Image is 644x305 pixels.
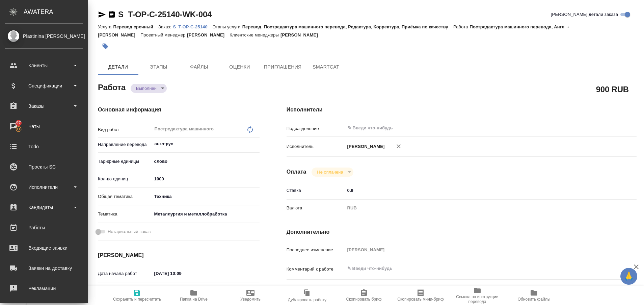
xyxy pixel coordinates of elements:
[620,268,637,285] button: 🙏
[102,63,134,71] span: Детали
[230,32,280,37] p: Клиентские менеджеры
[453,295,502,304] span: Ссылка на инструкции перевода
[623,269,635,283] span: 🙏
[152,208,260,220] div: Металлургия и металлобработка
[345,185,608,195] input: ✎ Введи что-нибудь
[98,24,113,29] p: Услуга
[108,10,116,19] button: Скопировать ссылку
[2,260,86,277] a: Заявки на доставку
[5,121,83,131] div: Чаты
[98,158,152,165] p: Тарифные единицы
[213,24,242,29] p: Этапы услуги
[24,5,88,19] div: AWATERA
[242,24,453,29] p: Перевод, Постредактура машинного перевода, Редактура, Корректура, Приёмка по качеству
[315,169,345,175] button: Не оплачена
[397,297,444,302] span: Скопировать мини-бриф
[279,286,336,305] button: Дублировать работу
[98,251,260,259] h4: [PERSON_NAME]
[5,142,83,152] div: Todo
[2,118,86,135] a: 97Чаты
[345,143,385,150] p: [PERSON_NAME]
[222,286,279,305] button: Уведомить
[98,176,152,182] p: Кол-во единиц
[449,286,506,305] button: Ссылка на инструкции перевода
[5,243,83,253] div: Входящие заявки
[604,127,605,129] button: Open
[287,247,345,253] p: Последнее изменение
[347,124,583,132] input: ✎ Введи что-нибудь
[5,32,83,40] div: Plastinina [PERSON_NAME]
[287,143,345,150] p: Исполнитель
[187,32,230,37] p: [PERSON_NAME]
[98,141,152,148] p: Направление перевода
[98,270,152,277] p: Дата начала работ
[5,223,83,233] div: Работы
[2,219,86,236] a: Работы
[118,10,212,19] a: S_T-OP-C-25140-WK-004
[287,106,637,114] h4: Исполнители
[2,280,86,297] a: Рекламации
[152,156,260,167] div: слово
[98,39,113,54] button: Добавить тэг
[312,168,353,177] div: Выполнен
[173,24,212,29] a: S_T-OP-C-25140
[98,10,106,19] button: Скопировать ссылку для ЯМессенджера
[183,63,215,71] span: Файлы
[506,286,562,305] button: Обновить файлы
[165,286,222,305] button: Папка на Drive
[109,286,165,305] button: Сохранить и пересчитать
[180,297,208,302] span: Папка на Drive
[152,269,211,278] input: ✎ Введи что-нибудь
[287,266,345,273] p: Комментарий к работе
[288,298,326,302] span: Дублировать работу
[2,138,86,155] a: Todo
[345,245,608,255] input: Пустое поле
[5,182,83,192] div: Исполнители
[596,83,629,95] h2: 900 RUB
[280,32,323,37] p: [PERSON_NAME]
[264,63,302,71] span: Приглашения
[518,297,551,302] span: Обновить файлы
[392,286,449,305] button: Скопировать мини-бриф
[287,187,345,194] p: Ставка
[223,63,256,71] span: Оценки
[134,85,159,91] button: Выполнен
[287,228,637,236] h4: Дополнительно
[5,202,83,212] div: Кандидаты
[2,239,86,256] a: Входящие заявки
[113,24,158,29] p: Перевод срочный
[98,81,126,93] h2: Работа
[108,228,151,235] span: Нотариальный заказ
[142,63,175,71] span: Этапы
[173,24,212,29] p: S_T-OP-C-25140
[310,63,342,71] span: SmartCat
[12,120,25,126] span: 97
[113,297,161,302] span: Сохранить и пересчитать
[152,191,260,202] div: Техника
[287,205,345,211] p: Валюта
[131,84,167,93] div: Выполнен
[5,101,83,111] div: Заказы
[5,81,83,91] div: Спецификации
[391,139,406,154] button: Удалить исполнителя
[287,125,345,132] p: Подразделение
[140,32,187,37] p: Проектный менеджер
[98,211,152,218] p: Тематика
[345,202,608,214] div: RUB
[453,24,470,29] p: Работа
[98,126,152,133] p: Вид работ
[152,174,260,184] input: ✎ Введи что-нибудь
[5,60,83,71] div: Клиенты
[5,263,83,273] div: Заявки на доставку
[158,24,173,29] p: Заказ:
[5,283,83,294] div: Рекламации
[98,106,260,114] h4: Основная информация
[346,297,381,302] span: Скопировать бриф
[256,143,257,145] button: Open
[2,158,86,175] a: Проекты SC
[287,168,306,176] h4: Оплата
[240,297,261,302] span: Уведомить
[551,11,618,18] span: [PERSON_NAME] детали заказа
[336,286,392,305] button: Скопировать бриф
[5,162,83,172] div: Проекты SC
